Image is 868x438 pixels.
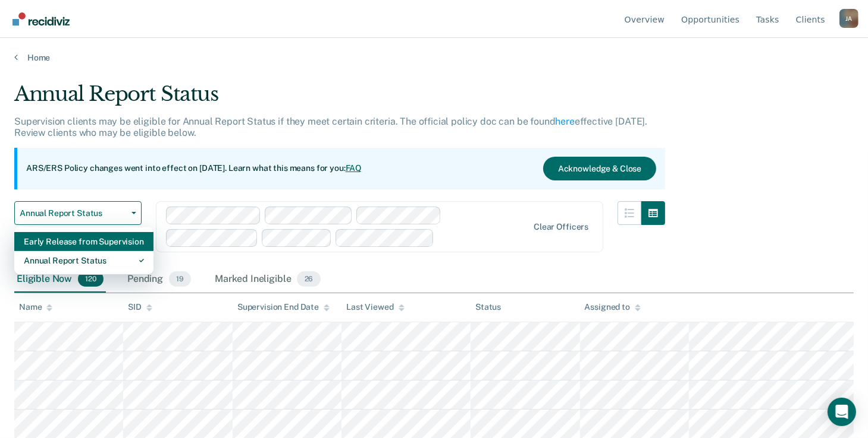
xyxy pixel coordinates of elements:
[237,302,330,312] div: Supervision End Date
[128,302,152,312] div: SID
[828,398,856,426] div: Open Intercom Messenger
[212,266,322,293] div: Marked Ineligible26
[24,232,144,251] div: Early Release from Supervision
[14,52,854,63] a: Home
[585,302,641,312] div: Assigned to
[14,227,153,275] div: Dropdown Menu
[839,9,858,28] div: J A
[14,201,142,225] button: Annual Report Status
[78,271,104,287] span: 120
[556,116,575,127] a: here
[346,163,362,173] a: FAQ
[543,157,656,180] button: Acknowledge & Close
[12,12,70,26] img: Recidiviz
[346,302,404,312] div: Last Viewed
[534,222,588,232] div: Clear officers
[20,208,127,218] span: Annual Report Status
[14,116,647,138] p: Supervision clients may be eligible for Annual Report Status if they meet certain criteria. The o...
[169,271,191,287] span: 19
[19,302,52,312] div: Name
[26,163,362,174] p: ARS/ERS Policy changes went into effect on [DATE]. Learn what this means for you:
[14,82,665,116] div: Annual Report Status
[24,251,144,270] div: Annual Report Status
[14,266,106,293] div: Eligible Now120
[125,266,193,293] div: Pending19
[839,9,858,28] button: Profile dropdown button
[475,302,501,312] div: Status
[297,271,320,287] span: 26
